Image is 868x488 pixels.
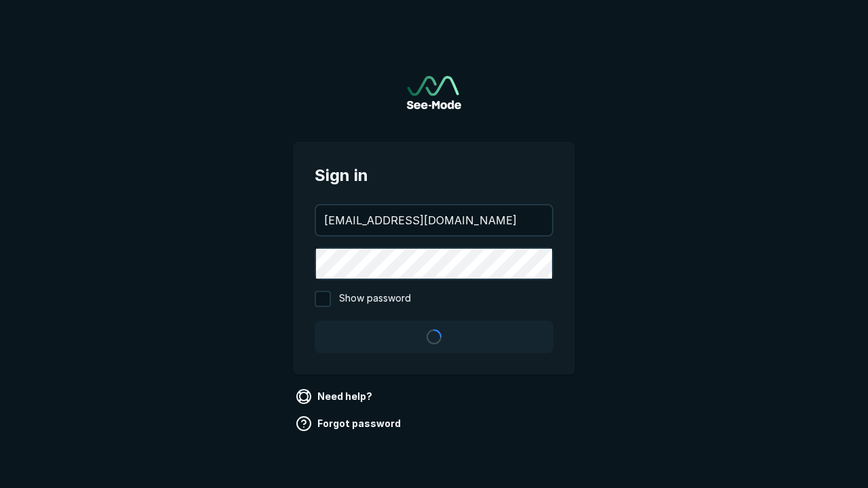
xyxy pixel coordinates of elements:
a: Need help? [293,386,378,407]
span: Sign in [315,163,553,188]
img: See-Mode Logo [407,76,461,109]
span: Show password [339,291,411,307]
a: Go to sign in [407,76,461,109]
a: Forgot password [293,413,406,434]
input: your@email.com [316,205,552,235]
